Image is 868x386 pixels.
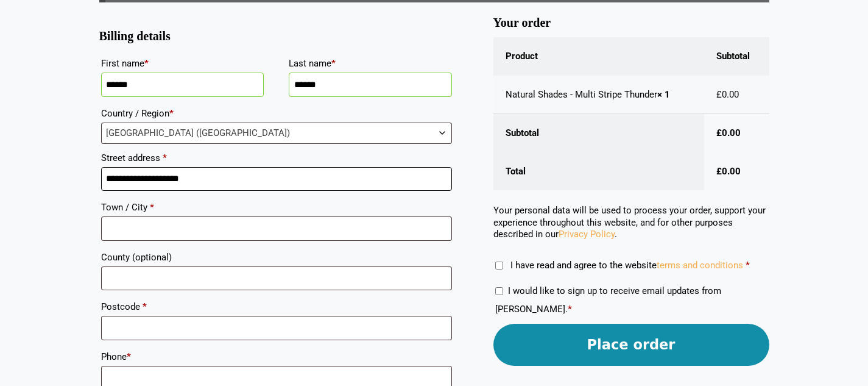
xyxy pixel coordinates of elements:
[101,348,452,366] label: Phone
[495,287,503,295] input: I would like to sign up to receive email updates from [PERSON_NAME].
[495,262,503,270] input: I have read and agree to the websiteterms and conditions *
[559,229,615,240] a: Privacy Policy
[746,260,750,271] abbr: required
[493,37,705,76] th: Product
[704,37,769,76] th: Subtotal
[716,166,741,177] bdi: 0.00
[493,76,705,115] td: Natural Shades - Multi Stripe Thunder
[493,21,769,26] h3: Your order
[289,54,452,73] label: Last name
[132,252,172,263] span: (optional)
[99,34,454,39] h3: Billing details
[716,89,739,100] bdi: 0.00
[495,285,721,315] label: I would like to sign up to receive email updates from [PERSON_NAME].
[716,127,741,138] bdi: 0.00
[510,260,743,271] span: I have read and agree to the website
[101,104,452,123] label: Country / Region
[493,114,705,152] th: Subtotal
[101,298,452,316] label: Postcode
[716,127,722,138] span: £
[493,152,705,191] th: Total
[101,123,452,144] span: Country / Region
[657,260,743,271] a: terms and conditions
[102,123,451,143] span: United Kingdom (UK)
[716,166,722,177] span: £
[101,248,452,266] label: County
[493,205,769,241] p: Your personal data will be used to process your order, support your experience throughout this we...
[493,324,769,366] button: Place order
[101,54,264,73] label: First name
[101,198,452,216] label: Town / City
[101,149,452,167] label: Street address
[657,89,670,100] strong: × 1
[716,89,722,100] span: £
